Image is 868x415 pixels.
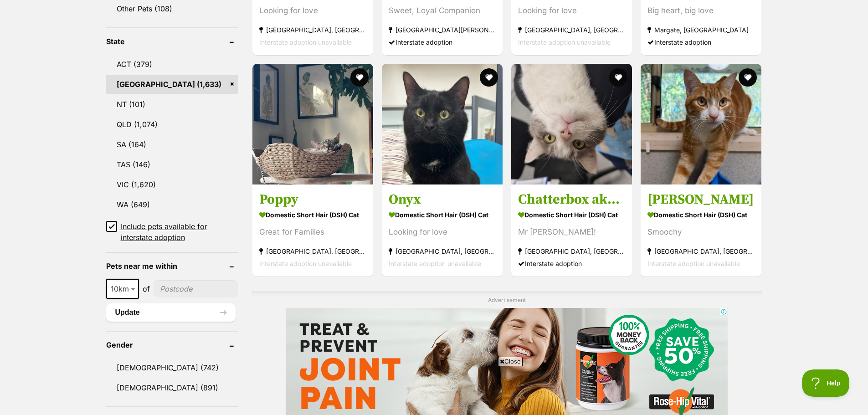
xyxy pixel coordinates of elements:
[154,280,238,297] input: postcode
[389,226,496,238] div: Looking for love
[641,64,761,184] img: Frankie - Domestic Short Hair (DSH) Cat
[259,38,352,46] span: Interstate adoption unavailable
[107,282,138,295] span: 10km
[259,260,352,267] span: Interstate adoption unavailable
[609,68,627,87] button: favourite
[259,24,366,36] strong: [GEOGRAPHIC_DATA], [GEOGRAPHIC_DATA]
[106,75,238,94] a: [GEOGRAPHIC_DATA] (1,633)
[647,191,755,208] h3: [PERSON_NAME]
[106,55,238,74] a: ACT (379)
[106,135,238,154] a: SA (164)
[739,68,757,87] button: favourite
[647,260,740,267] span: Interstate adoption unavailable
[518,245,625,257] strong: [GEOGRAPHIC_DATA], [GEOGRAPHIC_DATA]
[106,378,238,397] a: [DEMOGRAPHIC_DATA] (891)
[106,303,236,322] button: Update
[106,221,238,243] a: Include pets available for interstate adoption
[518,38,611,46] span: Interstate adoption unavailable
[382,184,503,277] a: Onyx Domestic Short Hair (DSH) Cat Looking for love [GEOGRAPHIC_DATA], [GEOGRAPHIC_DATA] Intersta...
[518,226,625,238] div: Mr [PERSON_NAME]!
[382,64,503,184] img: Onyx - Domestic Short Hair (DSH) Cat
[641,184,761,277] a: [PERSON_NAME] Domestic Short Hair (DSH) Cat Smoochy [GEOGRAPHIC_DATA], [GEOGRAPHIC_DATA] Intersta...
[213,369,655,410] iframe: Advertisement
[252,184,373,277] a: Poppy Domestic Short Hair (DSH) Cat Great for Families [GEOGRAPHIC_DATA], [GEOGRAPHIC_DATA] Inter...
[518,191,625,208] h3: Chatterbox aka "Chatty"
[106,358,238,377] a: [DEMOGRAPHIC_DATA] (742)
[647,208,755,221] strong: Domestic Short Hair (DSH) Cat
[350,68,369,87] button: favourite
[389,208,496,221] strong: Domestic Short Hair (DSH) Cat
[389,24,496,36] strong: [GEOGRAPHIC_DATA][PERSON_NAME][GEOGRAPHIC_DATA]
[106,115,238,134] a: QLD (1,074)
[511,184,632,277] a: Chatterbox aka "Chatty" Domestic Short Hair (DSH) Cat Mr [PERSON_NAME]! [GEOGRAPHIC_DATA], [GEOGR...
[389,36,496,48] div: Interstate adoption
[518,208,625,221] strong: Domestic Short Hair (DSH) Cat
[106,175,238,194] a: VIC (1,620)
[498,357,523,366] span: Close
[121,221,238,243] span: Include pets available for interstate adoption
[106,262,238,270] header: Pets near me within
[259,226,366,238] div: Great for Families
[802,369,850,397] iframe: Help Scout Beacon - Open
[389,5,496,17] div: Sweet, Loyal Companion
[106,279,139,299] span: 10km
[252,64,373,184] img: Poppy - Domestic Short Hair (DSH) Cat
[259,5,366,17] div: Looking for love
[259,208,366,221] strong: Domestic Short Hair (DSH) Cat
[389,191,496,208] h3: Onyx
[518,5,625,17] div: Looking for love
[647,36,755,48] div: Interstate adoption
[647,226,755,238] div: Smoochy
[647,5,755,17] div: Big heart, big love
[259,191,366,208] h3: Poppy
[511,64,632,184] img: Chatterbox aka "Chatty" - Domestic Short Hair (DSH) Cat
[106,95,238,114] a: NT (101)
[518,257,625,270] div: Interstate adoption
[106,195,238,214] a: WA (649)
[389,245,496,257] strong: [GEOGRAPHIC_DATA], [GEOGRAPHIC_DATA]
[480,68,498,87] button: favourite
[518,24,625,36] strong: [GEOGRAPHIC_DATA], [GEOGRAPHIC_DATA]
[143,283,150,294] span: of
[647,24,755,36] strong: Margate, [GEOGRAPHIC_DATA]
[647,245,755,257] strong: [GEOGRAPHIC_DATA], [GEOGRAPHIC_DATA]
[106,155,238,174] a: TAS (146)
[106,341,238,349] header: Gender
[106,37,238,46] header: State
[259,245,366,257] strong: [GEOGRAPHIC_DATA], [GEOGRAPHIC_DATA]
[389,260,481,267] span: Interstate adoption unavailable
